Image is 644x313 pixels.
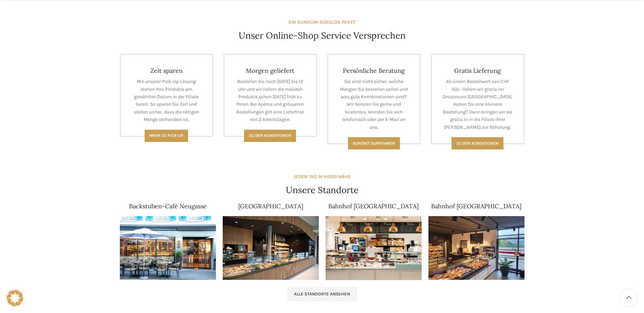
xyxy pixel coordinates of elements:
a: Kontakt aufnehmen [348,137,400,149]
h4: Unser Online-Shop Service Versprechen [239,29,406,42]
a: Scroll to top button [620,289,637,306]
a: Bahnhof [GEOGRAPHIC_DATA] [431,202,521,210]
p: Mit unserer Pick-Up-Lösung stehen Ihre Produkte am gewählten Datum in der Filiale bereit. So spar... [131,78,202,123]
h4: Unsere Standorte [286,184,358,196]
a: Mehr zu Pick-Up [145,130,188,142]
span: Mehr zu Pick-Up [149,133,183,138]
a: Bahnhof [GEOGRAPHIC_DATA] [328,202,419,210]
a: Backstuben-Café Neugasse [129,202,207,210]
a: Zu den konditionen [452,137,503,149]
a: Alle Standorte ansehen [287,287,357,301]
a: [GEOGRAPHIC_DATA] [238,202,303,210]
h4: Morgen geliefert [235,67,306,75]
a: Zu den Konditionen [244,130,296,142]
h4: Zeit sparen [131,67,202,75]
span: Zu den Konditionen [249,133,291,138]
span: Alle Standorte ansehen [294,291,350,297]
h4: Gratis Lieferung [442,67,513,75]
p: Sie sind nicht sicher, welche Mengen Sie bestellen sollen und was gute Kombinationen sind? Wir be... [338,78,410,131]
p: Ab einem Bestellwert von CHF 150.- liefern wir gratis im Grossraum [GEOGRAPHIC_DATA]. Haben Sie e... [442,78,513,131]
p: Bestellen Sie noch [DATE] bis 12 Uhr und wir liefern die meisten Produkte schon [DATE] früh zu Ih... [235,78,306,123]
span: Kontakt aufnehmen [353,141,395,146]
span: Zu den konditionen [456,141,499,146]
div: JEDEN TAG IN IHRER NÄHE [293,173,351,181]
h4: Persönliche Beratung [338,67,410,75]
strong: EIN RUNDUM-SORGLOS-PAKET [289,19,355,25]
